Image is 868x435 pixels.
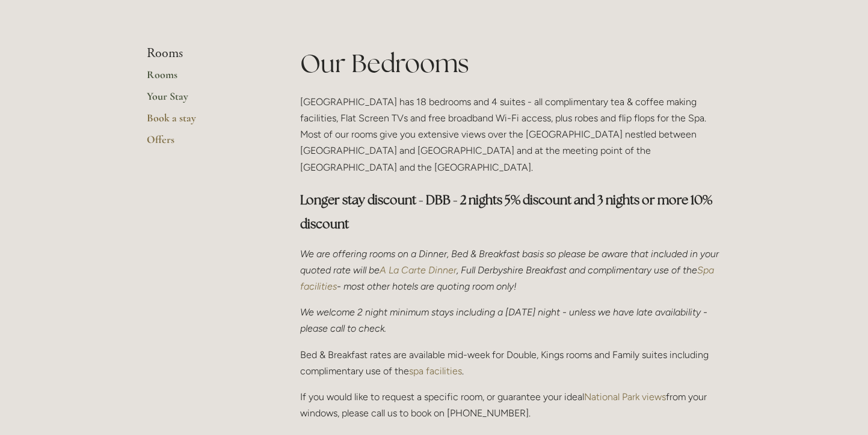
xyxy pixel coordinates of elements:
a: Offers [147,133,262,154]
em: - most other hotels are quoting room only! [337,281,517,292]
a: Rooms [147,68,262,90]
a: Book a stay [147,111,262,133]
p: If you would like to request a specific room, or guarantee your ideal from your windows, please c... [300,389,722,421]
em: We are offering rooms on a Dinner, Bed & Breakfast basis so please be aware that included in your... [300,248,721,276]
a: spa facilities [409,365,462,377]
em: We welcome 2 night minimum stays including a [DATE] night - unless we have late availability - pl... [300,306,710,334]
p: Bed & Breakfast rates are available mid-week for Double, Kings rooms and Family suites including ... [300,347,722,379]
a: Your Stay [147,90,262,111]
p: [GEOGRAPHIC_DATA] has 18 bedrooms and 4 suites - all complimentary tea & coffee making facilities... [300,94,722,175]
h1: Our Bedrooms [300,46,722,81]
em: , Full Derbyshire Breakfast and complimentary use of the [457,264,697,276]
a: National Park views [584,391,666,403]
a: A La Carte Dinner [380,264,457,276]
strong: Longer stay discount - DBB - 2 nights 5% discount and 3 nights or more 10% discount [300,192,715,232]
li: Rooms [147,46,262,61]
